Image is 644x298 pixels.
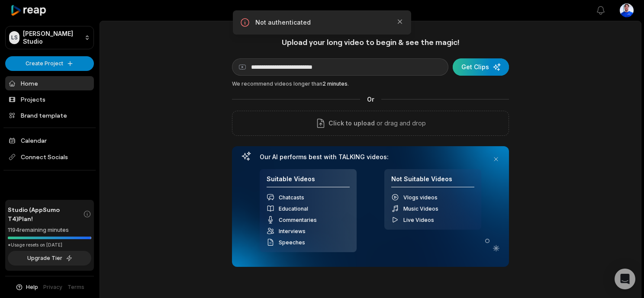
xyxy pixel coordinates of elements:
[15,283,38,291] button: Help
[260,153,481,161] h3: Our AI performs best with TALKING videos:
[23,30,81,45] p: [PERSON_NAME] Studio
[255,18,389,27] p: Not authenticated
[5,133,94,147] a: Calendar
[26,283,38,291] span: Help
[322,80,348,87] span: 2 minutes
[8,251,91,266] button: Upgrade Tier
[5,76,94,90] a: Home
[328,118,375,128] span: Click to upload
[68,283,84,291] a: Terms
[279,194,304,201] span: Chatcasts
[8,205,83,223] span: Studio (AppSumo T4) Plan!
[5,149,94,165] span: Connect Socials
[360,95,381,104] span: Or
[232,80,509,88] div: We recommend videos longer than .
[453,58,509,76] button: Get Clips
[8,226,91,234] div: 1194 remaining minutes
[375,118,426,128] p: or drag and drop
[5,108,94,122] a: Brand template
[8,242,91,248] div: *Usage resets on [DATE]
[391,175,474,188] h4: Not Suitable Videos
[279,239,305,246] span: Speeches
[279,205,308,212] span: Educational
[403,217,434,223] span: Live Videos
[279,228,306,234] span: Interviews
[232,37,509,47] h1: Upload your long video to begin & see the magic!
[5,92,94,106] a: Projects
[43,283,62,291] a: Privacy
[279,217,317,223] span: Commentaries
[5,56,94,71] button: Create Project
[403,194,438,201] span: Vlogs videos
[615,269,635,289] div: Open Intercom Messenger
[9,31,19,44] div: LS
[403,205,438,212] span: Music Videos
[267,175,350,188] h4: Suitable Videos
